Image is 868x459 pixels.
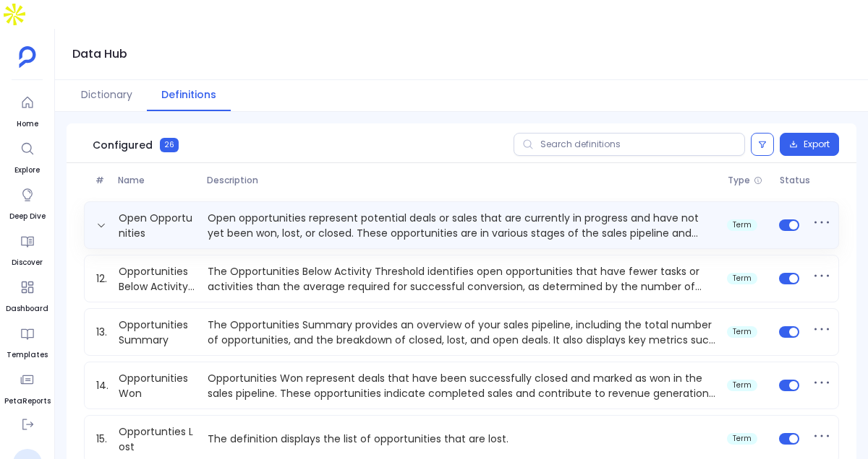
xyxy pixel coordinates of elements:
span: Description [201,175,722,186]
img: petavue logo [19,46,36,68]
span: Home [14,118,41,130]
a: Opportunities Below Activity Threshold [113,264,202,293]
span: Dashboard [6,303,48,315]
a: Home [14,89,41,130]
span: term [733,221,752,229]
span: Templates [7,349,48,361]
span: term [733,274,752,283]
h1: Data Hub [72,44,127,64]
span: Name [112,175,201,186]
span: Deep Dive [9,211,46,222]
button: Dictionary [67,80,147,111]
a: Opportunities Won [113,371,202,400]
span: 14. [90,378,113,393]
span: 13. [90,325,113,340]
button: Definitions [147,80,231,111]
span: 12. [90,271,113,287]
a: Opportunties Lost [113,424,202,453]
span: Status [774,175,811,186]
a: Discover [12,228,43,268]
p: Opportunities Won represent deals that have been successfully closed and marked as won in the sal... [202,371,721,400]
a: Open Opportunities [113,211,202,240]
a: Opportunities Summary [113,318,202,346]
a: Dashboard [6,274,48,315]
span: Explore [14,165,41,176]
a: Templates [7,320,48,361]
a: Deep Dive [9,182,46,222]
span: PetaReports [4,395,51,407]
p: The Opportunities Summary provides an overview of your sales pipeline, including the total number... [202,318,721,346]
span: Export [804,139,830,150]
span: Configured [93,138,153,152]
span: Discover [12,257,43,268]
span: term [733,434,752,443]
span: 26 [160,138,179,152]
span: term [733,381,752,390]
p: The definition displays the list of opportunities that are lost. [202,432,721,447]
span: 15. [90,432,113,447]
a: Explore [14,136,41,176]
p: The Opportunities Below Activity Threshold identifies open opportunities that have fewer tasks or... [202,264,721,293]
a: PetaReports [4,367,51,407]
button: Export [780,133,839,156]
span: # [90,175,112,186]
span: term [733,328,752,336]
p: Open opportunities represent potential deals or sales that are currently in progress and have not... [202,211,721,240]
